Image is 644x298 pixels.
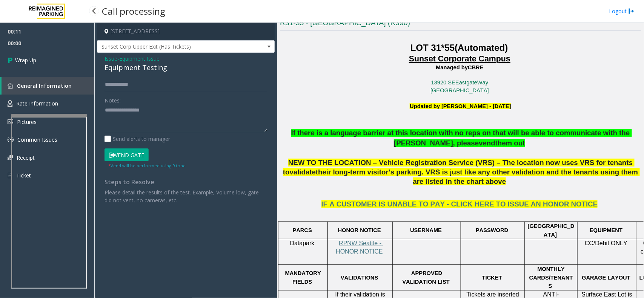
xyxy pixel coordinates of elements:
[341,275,378,281] span: VALIDATIONS
[410,227,442,233] span: USERNAME
[590,227,622,233] span: EQUIPMENT
[476,227,508,233] span: PASSWORD
[482,275,502,281] span: TICKET
[585,240,627,246] span: CC/Debit ONLY
[410,103,511,109] b: Updated by [PERSON_NAME] - [DATE]
[105,179,267,186] h4: Steps to Resolve
[410,43,455,53] span: LOT 31*55
[16,100,58,107] span: Rate Information
[105,55,117,63] span: Issue
[280,18,641,31] h3: R31-35 - [GEOGRAPHIC_DATA] (R390)
[528,223,575,237] span: [GEOGRAPHIC_DATA]
[98,2,169,20] h3: Call processing
[97,23,275,40] h4: [STREET_ADDRESS]
[479,139,495,147] span: vend
[409,54,510,63] span: Sunset Corporate Campus
[8,100,12,107] img: 'icon'
[582,275,630,281] span: GARAGE LAYOUT
[430,87,489,93] a: [GEOGRAPHIC_DATA]
[336,240,383,255] a: RPNW Seattle - HONOR NOTICE
[119,55,160,63] span: Equipment Issue
[336,240,383,255] span: RPNW Seattle - HONOR NOTICE
[431,79,455,86] a: 13920 SE
[8,137,14,143] img: 'icon'
[285,270,323,284] span: MANDATORY FIELDS
[105,94,121,104] label: Notes:
[8,155,13,160] img: 'icon'
[105,135,170,143] label: Send alerts to manager
[321,200,598,208] span: IF A CUSTOMER IS UNABLE TO PAY - CLICK HERE TO ISSUE AN HONOR NOTICE
[291,129,632,147] span: If there is a language barrier at this location with no reps on that will be able to communicate ...
[436,64,468,70] span: Managed by
[117,55,160,62] span: -
[495,139,525,147] span: them out
[455,79,477,86] a: Eastgate
[105,148,149,161] button: Vend Gate
[290,168,316,176] span: validate
[283,159,635,176] span: NEW TO THE LOCATION – Vehicle Registration Service (VRS) – The location now uses VRS for tenants to
[105,188,267,204] div: Please detail the results of the test. Example, Volume low, gate did not vent, no cameras, etc.
[338,227,381,233] span: HONOR NOTICE
[403,270,450,284] span: APPROVED VALIDATION LIST
[316,168,640,185] span: their long-term visitor’s parking. VRS is just like any other validation and the tenants using th...
[8,119,13,124] img: 'icon'
[105,63,267,73] div: Equipment Testing
[455,43,508,53] span: (Automated)
[108,163,186,168] small: Vend will be performed using 9 tone
[468,64,484,70] span: CBRE
[290,240,315,246] span: Datapark
[97,41,239,53] span: Sunset Corp Upper Exit (Has Tickets)
[629,7,635,15] img: logout
[529,266,573,289] span: MONTHLY CARDS/TENANTS
[2,77,94,95] a: General Information
[15,56,36,64] span: Wrap Up
[477,79,488,86] a: Way
[8,83,13,89] img: 'icon'
[321,202,598,208] a: IF A CUSTOMER IS UNABLE TO PAY - CLICK HERE TO ISSUE AN HONOR NOTICE
[8,172,12,179] img: 'icon'
[17,82,72,89] span: General Information
[609,7,635,15] a: Logout
[293,227,312,233] span: PARCS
